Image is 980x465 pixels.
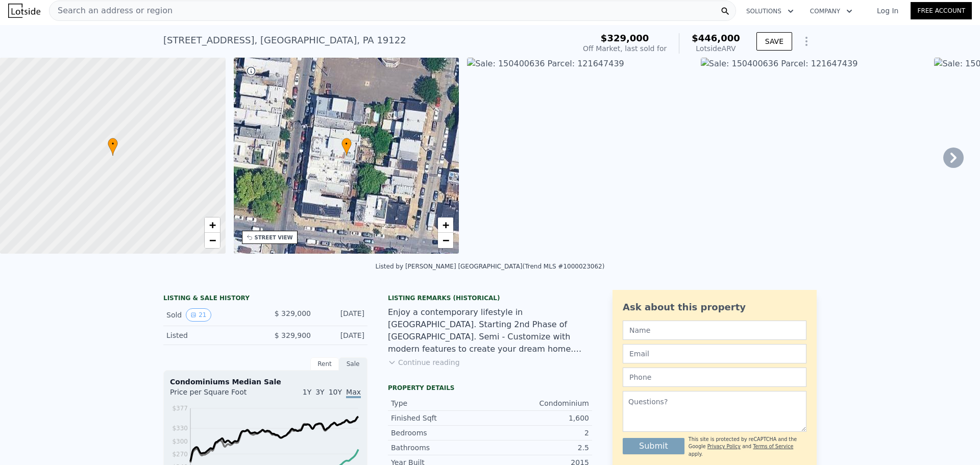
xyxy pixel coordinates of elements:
button: View historical data [186,308,211,322]
div: LISTING & SALE HISTORY [163,294,367,304]
span: − [443,234,449,247]
a: Zoom out [438,233,453,248]
div: Rent [310,357,339,371]
button: Continue reading [388,357,460,368]
input: Phone [623,368,806,387]
tspan: $330 [172,425,188,432]
img: Sale: 150400636 Parcel: 121647439 [701,58,926,254]
tspan: $270 [172,451,188,458]
span: • [341,139,352,149]
div: [DATE] [319,308,364,322]
tspan: $300 [172,438,188,445]
span: • [108,139,118,149]
img: Lotside [8,4,40,18]
span: 1Y [303,388,311,396]
div: [STREET_ADDRESS] , [GEOGRAPHIC_DATA] , PA 19122 [163,33,406,47]
img: Sale: 150400636 Parcel: 121647439 [467,58,693,254]
span: + [209,218,215,231]
div: • [108,138,118,156]
div: [DATE] [319,330,364,340]
div: Listed by [PERSON_NAME] [GEOGRAPHIC_DATA] (Trend MLS #1000023062) [376,263,605,270]
div: 2 [490,428,589,438]
a: Privacy Policy [707,444,741,449]
div: • [341,138,352,156]
div: 1,600 [490,413,589,423]
span: $446,000 [692,33,740,43]
div: Sold [166,308,257,322]
button: Submit [623,438,684,454]
div: Listing Remarks (Historical) [388,294,592,302]
span: Max [346,388,361,398]
button: Company [802,2,861,20]
span: $329,000 [601,33,649,43]
div: 2.5 [490,443,589,453]
span: − [209,234,215,247]
div: Ask about this property [623,300,806,314]
div: Off Market, last sold for [583,43,667,54]
div: Lotside ARV [692,43,740,54]
a: Free Account [911,2,972,19]
span: 3Y [315,388,324,396]
a: Zoom out [205,233,220,248]
div: Condominium [490,398,589,408]
span: 10Y [329,388,342,396]
button: Show Options [796,31,817,52]
div: Condominiums Median Sale [170,377,361,387]
div: Listed [166,330,257,340]
span: + [443,218,449,231]
div: Sale [339,357,367,371]
input: Name [623,321,806,340]
div: This site is protected by reCAPTCHA and the Google and apply. [689,436,806,458]
div: Enjoy a contemporary lifestyle in [GEOGRAPHIC_DATA]. Starting 2nd Phase of [GEOGRAPHIC_DATA]. Sem... [388,306,592,355]
tspan: $377 [172,405,188,412]
span: $ 329,000 [275,309,311,317]
div: Bedrooms [391,428,490,438]
button: Solutions [738,2,802,20]
a: Log In [865,6,911,16]
span: $ 329,900 [275,331,311,339]
span: Search an address or region [50,5,173,17]
input: Email [623,344,806,363]
div: Price per Square Foot [170,387,265,403]
div: Property details [388,384,592,392]
div: STREET VIEW [255,234,293,241]
a: Terms of Service [753,444,793,449]
div: Type [391,398,490,408]
a: Zoom in [438,217,453,233]
a: Zoom in [205,217,220,233]
div: Finished Sqft [391,413,490,423]
div: Bathrooms [391,443,490,453]
button: SAVE [756,32,792,51]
